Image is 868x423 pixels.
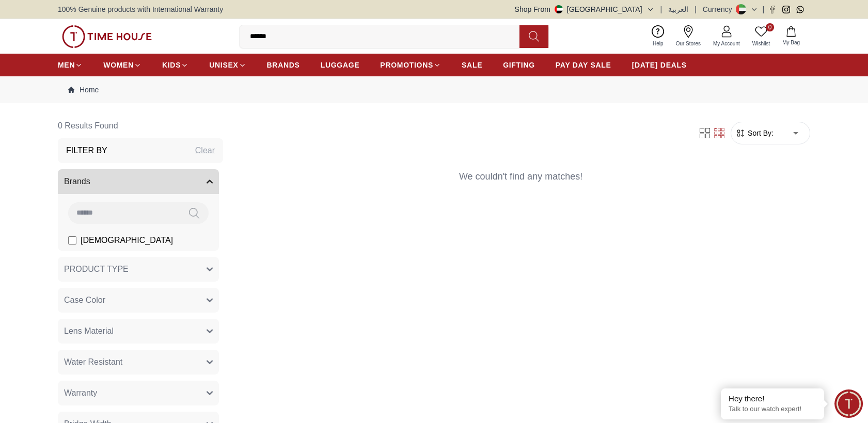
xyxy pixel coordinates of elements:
[695,4,697,14] span: |
[672,40,705,47] span: Our Stores
[632,60,687,70] span: [DATE] DEALS
[58,350,219,375] button: Water Resistant
[746,23,776,50] a: 0Wishlist
[64,325,114,337] span: Lens Material
[834,389,863,418] div: Chat Widget
[64,175,90,188] span: Brands
[195,144,215,157] div: Clear
[660,4,662,14] span: |
[503,60,535,70] span: GIFTING
[380,56,441,74] a: PROMOTIONS
[58,381,219,405] button: Warranty
[231,157,810,200] div: We couldn't find any matches!
[58,76,810,103] nav: Breadcrumb
[796,6,804,13] a: Whatsapp
[766,23,774,31] span: 0
[380,60,433,70] span: PROMOTIONS
[778,39,804,46] span: My Bag
[735,128,774,138] button: Sort By:
[209,60,238,70] span: UNISEX
[746,128,774,138] span: Sort By:
[729,394,816,404] div: Hey there!
[503,56,535,74] a: GIFTING
[58,4,223,14] span: 100% Genuine products with International Warranty
[103,60,134,70] span: WOMEN
[64,356,122,368] span: Water Resistant
[58,257,219,282] button: PRODUCT TYPE
[267,60,300,70] span: BRANDS
[729,405,816,414] p: Talk to our watch expert!
[58,113,223,138] h6: 0 Results Found
[646,23,670,50] a: Help
[515,4,654,14] button: Shop From[GEOGRAPHIC_DATA]
[162,60,181,70] span: KIDS
[81,234,173,247] span: [DEMOGRAPHIC_DATA]
[64,387,97,399] span: Warranty
[649,40,668,47] span: Help
[668,4,688,14] button: العربية
[762,4,764,14] span: |
[632,56,687,74] a: [DATE] DEALS
[62,25,152,48] img: ...
[776,24,806,48] button: My Bag
[748,40,774,47] span: Wishlist
[58,319,219,344] button: Lens Material
[58,60,75,70] span: MEN
[68,85,99,95] a: Home
[768,6,776,13] a: Facebook
[462,60,482,70] span: SALE
[709,40,744,47] span: My Account
[321,56,360,74] a: LUGGAGE
[66,144,107,157] h3: Filter By
[782,6,790,13] a: Instagram
[64,294,105,306] span: Case Color
[209,56,246,74] a: UNISEX
[267,56,300,74] a: BRANDS
[555,5,563,13] img: United Arab Emirates
[462,56,482,74] a: SALE
[703,4,736,14] div: Currency
[162,56,188,74] a: KIDS
[64,263,129,275] span: PRODUCT TYPE
[58,288,219,313] button: Case Color
[556,56,611,74] a: PAY DAY SALE
[58,169,219,194] button: Brands
[103,56,141,74] a: WOMEN
[68,236,76,245] input: [DEMOGRAPHIC_DATA]
[58,56,83,74] a: MEN
[321,60,360,70] span: LUGGAGE
[556,60,611,70] span: PAY DAY SALE
[670,23,707,50] a: Our Stores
